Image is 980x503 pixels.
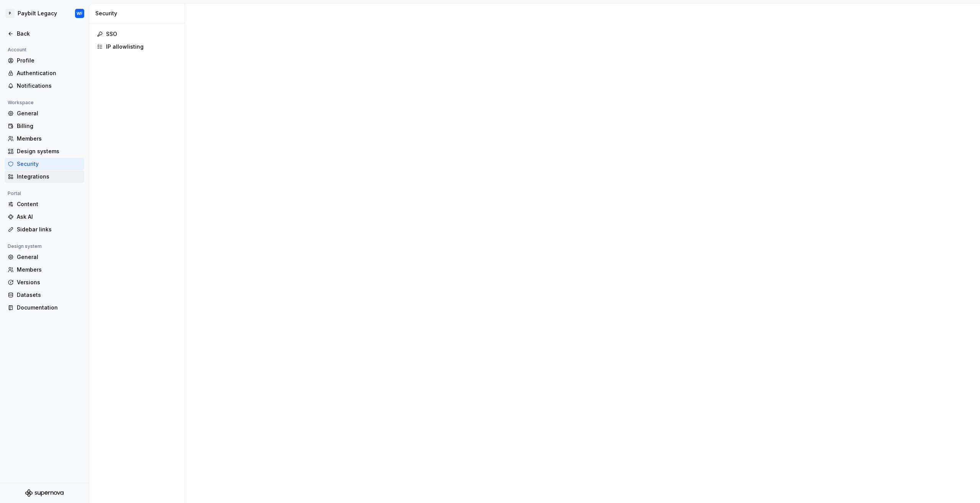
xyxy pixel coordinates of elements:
[17,291,81,299] div: Datasets
[5,223,84,236] a: Sidebar links
[5,189,24,198] div: Portal
[5,107,84,120] a: General
[17,226,81,233] div: Sidebar links
[5,9,15,18] div: P
[5,158,84,170] a: Security
[17,110,81,117] div: General
[17,304,81,311] div: Documentation
[18,10,57,17] div: Paybilt Legacy
[5,242,45,251] div: Design system
[5,211,84,223] a: Ask AI
[5,251,84,263] a: General
[5,45,29,54] div: Account
[2,5,87,22] button: PPaybilt LegacyWF
[17,82,81,90] div: Notifications
[17,160,81,168] div: Security
[17,279,81,286] div: Versions
[17,30,81,38] div: Back
[17,135,81,143] div: Members
[95,10,181,17] div: Security
[5,54,84,67] a: Profile
[5,264,84,276] a: Members
[5,98,37,107] div: Workspace
[5,145,84,157] a: Design systems
[94,41,180,53] a: IP allowlisting
[17,213,81,221] div: Ask AI
[106,30,177,38] div: SSO
[5,133,84,145] a: Members
[77,10,83,16] div: WF
[17,173,81,180] div: Integrations
[94,28,180,40] a: SSO
[5,198,84,210] a: Content
[17,69,81,77] div: Authentication
[5,67,84,79] a: Authentication
[5,120,84,132] a: Billing
[5,28,84,40] a: Back
[17,57,81,64] div: Profile
[17,122,81,130] div: Billing
[17,266,81,274] div: Members
[106,43,177,51] div: IP allowlisting
[5,170,84,183] a: Integrations
[5,80,84,92] a: Notifications
[17,200,81,208] div: Content
[5,289,84,301] a: Datasets
[5,276,84,288] a: Versions
[5,301,84,314] a: Documentation
[25,489,64,497] svg: Supernova Logo
[17,147,81,155] div: Design systems
[17,253,81,261] div: General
